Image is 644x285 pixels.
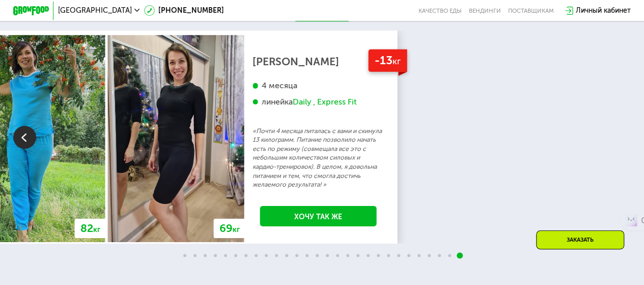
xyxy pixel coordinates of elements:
span: кг [393,56,401,66]
img: Slide left [13,126,36,149]
div: Заказать [536,230,624,249]
span: кг [93,225,100,234]
span: кг [233,225,240,234]
div: поставщикам [508,7,554,14]
a: [PHONE_NUMBER] [144,5,224,16]
div: Личный кабинет [576,5,631,16]
span: [GEOGRAPHIC_DATA] [58,7,132,14]
div: 82 [75,219,106,238]
div: 69 [213,219,245,238]
p: «Почти 4 месяца питалась с вами и скинула 13 килограмм. Питание позволило начать есть по режиму (... [253,126,384,189]
div: -13 [368,49,407,72]
div: Daily , Express Fit [293,97,357,107]
a: Вендинги [469,7,501,14]
div: 4 месяца [253,81,384,91]
div: [PERSON_NAME] [253,57,384,66]
a: Качество еды [418,7,462,14]
div: линейка [253,97,384,107]
a: Хочу так же [260,206,376,226]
